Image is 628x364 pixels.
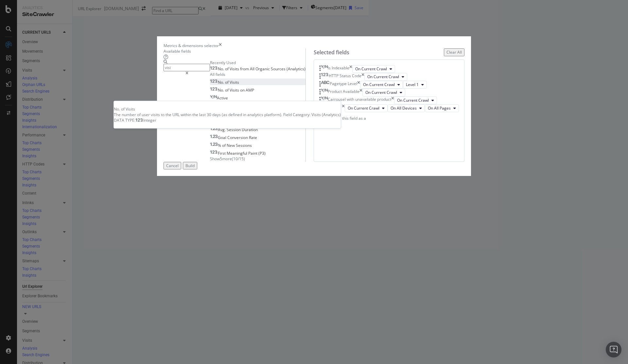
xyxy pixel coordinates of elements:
[114,117,135,123] span: DATA TYPE:
[352,65,395,73] button: On Current Crawl
[365,90,397,95] span: On Current Crawl
[185,163,195,168] div: Build
[606,342,621,357] div: Open Intercom Messenger
[240,87,246,93] span: on
[227,135,249,140] span: Conversion
[357,81,360,89] div: times
[164,162,181,169] button: Cancel
[225,87,230,93] span: of
[348,105,379,111] span: On Current Crawl
[227,127,242,132] span: Session
[210,72,305,77] div: All fields
[319,104,459,115] div: No. of ClickstimesOn Current CrawlOn All DevicesOn All Pages
[287,66,305,72] span: (Analytics)
[183,162,197,169] button: Build
[397,97,429,103] span: On Current Crawl
[319,73,459,81] div: HTTP Status CodetimesOn Current Crawl
[403,81,427,89] button: Level 1
[359,89,362,96] div: times
[218,66,225,72] span: No.
[329,73,361,81] div: HTTP Status Code
[164,43,219,48] div: Metrics & dimensions selector
[428,105,451,111] span: On All Pages
[114,112,341,117] div: The number of user visits to the URL within the last 30 days (as defined in analytics platform). ...
[328,89,359,96] div: Product Available
[210,156,232,162] span: Show 5 more
[363,82,395,87] span: On Current Crawl
[319,115,459,121] div: You can use this field as a
[349,65,352,73] div: times
[345,104,388,112] button: On Current Crawl
[330,81,357,89] div: Pagetype Level
[314,49,349,56] div: Selected fields
[166,163,179,168] div: Cancel
[218,150,227,156] span: First
[446,49,462,55] div: Clear All
[319,65,459,73] div: Is IndexabletimesOn Current Crawl
[258,150,266,156] span: (P3)
[240,66,250,72] span: from
[218,143,222,148] span: %
[157,36,471,176] div: modal
[361,73,364,81] div: times
[367,74,399,79] span: On Current Crawl
[394,96,437,104] button: On Current Crawl
[222,143,227,148] span: of
[319,89,459,96] div: Product AvailabletimesOn Current Crawl
[236,143,252,148] span: Sessions
[242,127,258,132] span: Duration
[319,81,459,89] div: Pagetype LeveltimesOn Current CrawlLevel 1
[164,64,210,71] input: Search by field name
[218,135,227,140] span: Goal
[255,66,271,72] span: Organic
[227,143,236,148] span: New
[391,96,394,104] div: times
[391,105,417,111] span: On All Devices
[425,104,459,112] button: On All Pages
[360,81,403,89] button: On Current Crawl
[249,135,257,140] span: Rate
[218,79,225,85] span: No.
[248,150,258,156] span: Paint
[218,87,225,93] span: No.
[230,87,240,93] span: Visits
[210,60,305,65] div: Recently Used
[364,73,407,81] button: On Current Crawl
[406,82,419,87] span: Level 1
[230,66,240,72] span: Visits
[232,156,245,162] span: ( 10 / 15 )
[271,66,287,72] span: Sources
[227,150,248,156] span: Meaningful
[219,43,222,48] div: times
[388,104,425,112] button: On All Devices
[328,65,349,73] div: Is Indexable
[355,66,387,72] span: On Current Crawl
[246,87,254,93] span: AMP
[225,79,230,85] span: of
[164,48,305,54] div: Available fields
[362,89,405,96] button: On Current Crawl
[342,104,345,115] div: times
[328,96,391,104] div: Carrousel with unavailable product
[218,127,227,132] span: Avg.
[143,117,156,123] span: Integer
[250,66,255,72] span: All
[114,106,341,112] div: No. of Visits
[444,48,464,56] button: Clear All
[217,95,228,101] span: Active
[319,96,459,104] div: Carrousel with unavailable producttimesOn Current Crawl
[225,66,230,72] span: of
[230,79,239,85] span: Visits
